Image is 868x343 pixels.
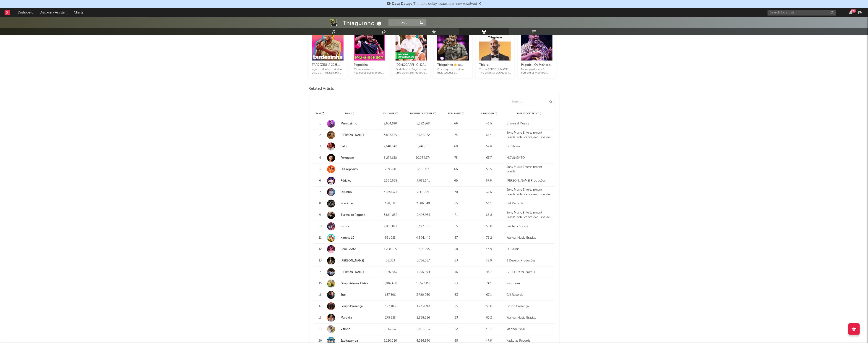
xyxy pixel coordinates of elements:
[341,122,357,125] a: Mumuzinho
[410,112,434,115] span: Monthly Listeners
[441,133,472,137] div: 75
[479,58,511,75] a: This Is [PERSON_NAME]This is [PERSON_NAME]. The essential tracks, all in one playlist.
[316,201,325,206] div: 8
[71,8,86,17] a: Charts
[408,224,439,229] div: 5,197,010
[327,302,373,310] a: Grupo Presença
[375,144,406,149] div: 2,140,648
[507,165,553,174] div: Sony Music Entertainment Brasila.
[479,62,511,68] div: This Is [PERSON_NAME]
[341,179,351,182] a: Péricles
[316,144,325,149] div: 3
[849,11,852,14] button: 99+
[316,156,325,160] div: 4
[327,200,373,208] a: Vou Zuar
[341,293,347,296] a: Suel
[309,86,334,92] span: Related Artists
[474,179,504,183] div: 67.6
[316,236,325,240] div: 11
[327,131,373,139] a: [PERSON_NAME]
[316,327,325,332] div: 19
[341,339,358,342] a: Exaltasamba
[327,177,373,185] a: Péricles
[375,304,406,309] div: 197,103
[375,327,406,332] div: 1,113,437
[507,281,553,286] div: Som Livre
[327,154,373,162] a: Ferrugem
[354,68,385,75] div: Os sucessos e as novidades dos grandes nomes do [DEMOGRAPHIC_DATA]. Foto: Thiaguinho
[327,280,373,288] a: Grupo Menos É Mais
[437,68,469,75] div: Ouça aqui as musicas mais tocadas e lançamentos do Tiaguinho! Clique no 💚 para seguir a playlist ...
[478,2,481,6] span: Dismiss
[375,167,406,172] div: 769,288
[15,8,36,17] a: Dashboard
[851,9,856,13] div: 99 +
[474,270,504,274] div: 45.7
[507,156,553,160] div: MOVIMENTO
[441,201,472,206] div: 65
[375,270,406,274] div: 1,155,883
[448,112,461,115] span: Popularity
[437,58,469,75] a: Thiaguinho ☀️ As Melhores (Novas e Antigas) | Tardezinha 2025Ouça aqui as musicas mais tocadas e ...
[507,259,553,263] div: 3 Desejos Produções
[396,68,427,75] div: O Melhor do Pagode em uma plalyst só! Menos é Mais, Kamisa 10, Dilsinho, Turma do Pagode, Péricle...
[441,190,472,195] div: 70
[474,327,504,332] div: 49.7
[441,179,472,183] div: 69
[375,293,406,297] div: 637,306
[327,245,373,253] a: Bom Gosto
[474,224,504,229] div: 68.8
[345,112,352,115] span: Name
[375,281,406,286] div: 5,816,468
[408,213,439,217] div: 9,493,935
[441,236,472,240] div: 67
[441,281,472,286] div: 83
[375,190,406,195] div: 4,590,371
[327,165,373,173] a: Di Propósito
[507,188,553,197] div: Sony Music Entertainment Brasila. sob licença exclusiva de GH Music.
[408,270,439,274] div: 1,995,494
[312,62,344,68] div: TARDEZINHA 2025 ☀️ | [PERSON_NAME] | musica tardezinha | tardizinha | tardezinha completo
[316,304,325,309] div: 17
[441,316,472,320] div: 63
[441,156,472,160] div: 75
[375,247,406,252] div: 1,228,925
[521,58,553,75] a: Pagode - Os Melhores (Anos 90 - 2025)Nessa playlist você confere os melhores sambas e pagodes de ...
[341,259,364,262] a: [PERSON_NAME]
[408,247,439,252] div: 2,354,095
[316,213,325,217] div: 9
[388,19,417,26] button: Track
[341,214,365,216] a: Turma do Pagode
[327,142,373,150] a: Belo
[408,327,439,332] div: 2,882,923
[507,131,553,140] div: Sony Music Entertainment Brasila. sob licença exclusiva de SM Eventos Musicaisa.
[517,112,539,115] span: Latest Copyright
[479,68,511,75] div: This is [PERSON_NAME]. The essential tracks, all in one playlist.
[316,293,325,297] div: 16
[327,222,373,230] a: Pixote
[408,156,439,160] div: 10,084,174
[375,213,406,217] div: 3,864,852
[375,179,406,183] div: 3,590,655
[474,167,504,172] div: 50.5
[441,121,472,126] div: 66
[408,121,439,126] div: 5,582,568
[327,120,373,128] a: Mumuzinho
[392,2,412,6] span: Data Delays
[474,133,504,137] div: 67.4
[341,305,363,308] a: Grupo Presença
[474,281,504,286] div: 74.1
[327,325,373,333] a: Vitinho
[441,293,472,297] div: 63
[341,145,347,148] a: Belo
[441,259,472,263] div: 63
[327,188,373,196] a: Dilsinho
[507,179,553,183] div: [PERSON_NAME] Produções
[341,236,354,239] a: Kamisa 10
[396,58,427,75] a: [DEMOGRAPHIC_DATA] ATUALIZADO 2025⭐MAIS TOCADOSO Melhor do Pagode em uma plalyst só! Menos é Mais...
[312,58,344,75] a: TARDEZINHA 2025 ☀️ | [PERSON_NAME] | musica tardezinha | tardizinha | tardezinha completosejam to...
[474,201,504,206] div: 56.1
[768,10,836,16] input: Search for artists
[341,316,352,319] a: Marvvila
[474,121,504,126] div: 46.5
